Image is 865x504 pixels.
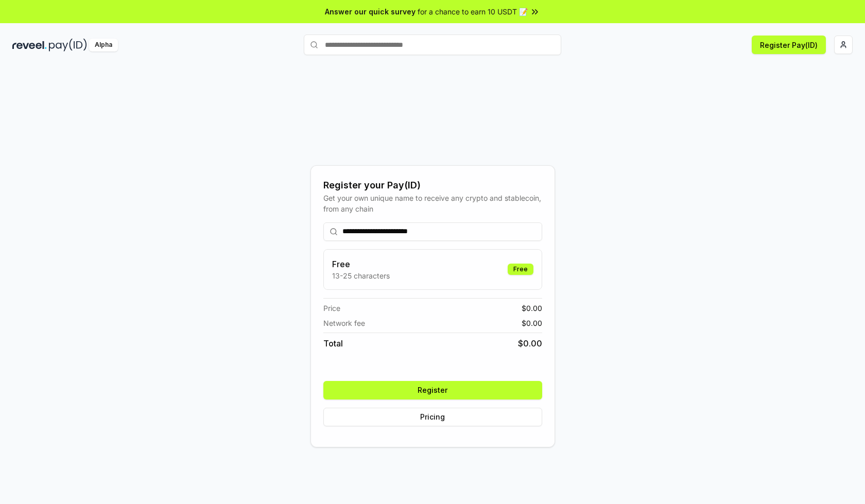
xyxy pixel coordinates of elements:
button: Register Pay(ID) [752,36,826,54]
img: reveel_dark [12,39,47,51]
span: for a chance to earn 10 USDT 📝 [418,6,528,17]
div: Register your Pay(ID) [323,178,542,193]
span: Answer our quick survey [325,6,416,17]
span: $ 0.00 [522,303,542,314]
div: Get your own unique name to receive any crypto and stablecoin, from any chain [323,193,542,214]
button: Pricing [323,408,542,426]
img: pay_id [49,39,87,51]
div: Alpha [89,39,118,51]
span: $ 0.00 [522,318,542,328]
span: $ 0.00 [518,337,542,350]
span: Network fee [323,318,365,328]
h3: Free [332,258,390,270]
div: Free [508,264,533,275]
span: Price [323,303,340,314]
p: 13-25 characters [332,270,390,281]
button: Register [323,381,542,399]
span: Total [323,337,343,350]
